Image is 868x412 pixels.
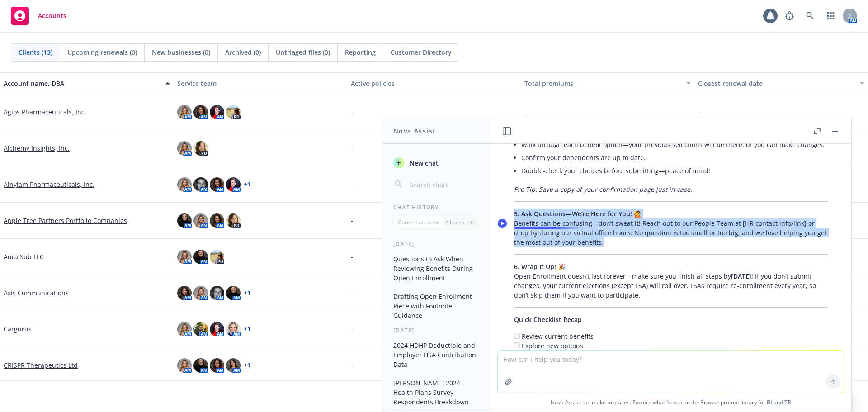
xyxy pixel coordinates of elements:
[694,72,868,94] button: Closest renewal date
[210,358,224,373] img: photo
[698,79,854,88] div: Closest renewal date
[390,289,483,323] button: Drafting Open Enrollment Piece with Footnote Guidance
[382,240,491,248] div: [DATE]
[390,375,483,409] button: [PERSON_NAME] 2024 Health Plans Survey Respondents Breakdown
[382,327,491,334] div: [DATE]
[784,398,791,406] a: TR
[4,288,69,298] a: Axis Communications
[174,72,347,94] button: Service team
[351,288,353,298] span: -
[767,398,772,406] a: BI
[521,151,828,164] li: Confirm your dependents are up to date.
[514,209,828,247] p: Benefits can be confusing—don’t sweat it! Reach out to our People Team at [HR contact info/link] ...
[514,209,642,218] span: 5. Ask Questions—We’re Here for You! 🙋
[210,286,224,300] img: photo
[514,262,828,300] p: Open Enrollment doesn’t last forever—make sure you finish all steps by ! If you don’t submit chan...
[193,213,208,228] img: photo
[445,218,475,226] p: All accounts
[193,358,208,373] img: photo
[244,290,250,296] a: + 1
[210,250,224,264] img: photo
[351,143,353,153] span: -
[67,47,137,57] span: Upcoming renewals (0)
[731,272,751,280] span: [DATE]
[351,324,353,334] span: -
[244,327,250,332] a: + 1
[524,107,527,117] span: -
[390,338,483,372] button: 2024 HDHP Deductible and Employer HSA Contribution Data
[210,213,224,228] img: photo
[514,331,828,341] li: Review current benefits
[4,143,70,153] a: Alchemy Insights, Inc.
[210,105,224,119] img: photo
[398,218,439,226] p: Current account
[4,180,94,189] a: Alnylam Pharmaceuticals, Inc.
[244,182,250,187] a: + 1
[7,3,70,28] a: Accounts
[347,72,521,94] button: Active policies
[514,341,828,350] li: Explore new options
[4,79,160,88] div: Account name, DBA
[226,358,241,373] img: photo
[226,286,241,300] img: photo
[226,177,241,192] img: photo
[4,324,32,334] a: Cargurus
[351,79,517,88] div: Active policies
[4,107,86,117] a: Agios Pharmaceuticals, Inc.
[177,79,344,88] div: Service team
[177,322,192,336] img: photo
[152,47,210,57] span: New businesses (0)
[494,393,848,412] span: Nova Assist can make mistakes. Explore what Nova can do: Browse prompt library for and
[822,7,840,25] a: Switch app
[244,363,250,368] a: + 1
[4,252,44,261] a: Aura Sub LLC
[225,47,261,57] span: Archived (0)
[698,107,700,117] span: -
[177,105,192,119] img: photo
[193,250,208,264] img: photo
[210,177,224,192] img: photo
[521,72,694,94] button: Total premiums
[226,213,241,228] img: photo
[193,322,208,336] img: photo
[4,360,78,370] a: CRISPR Therapeutics Ltd
[193,105,208,119] img: photo
[19,47,52,57] span: Clients (13)
[177,250,192,264] img: photo
[193,177,208,192] img: photo
[351,107,353,117] span: -
[193,286,208,300] img: photo
[524,79,681,88] div: Total premiums
[38,12,66,19] span: Accounts
[177,213,192,228] img: photo
[514,315,582,324] span: Quick Checklist Recap
[408,158,439,168] span: New chat
[276,47,330,57] span: Untriaged files (0)
[382,204,491,211] div: Chat History
[177,358,192,373] img: photo
[351,360,353,370] span: -
[226,322,241,336] img: photo
[177,177,192,192] img: photo
[521,138,828,151] li: Walk through each benefit option—your previous selections will be there, or you can make changes.
[345,47,376,57] span: Reporting
[514,185,692,194] em: Pro Tip: Save a copy of your confirmation page just in case.
[390,155,483,171] button: New chat
[393,126,436,136] h1: Nova Assist
[780,7,798,25] a: Report a Bug
[351,252,353,261] span: -
[514,262,566,271] span: 6. Wrap It Up! 🎉
[226,105,241,119] img: photo
[4,216,127,225] a: Apple Tree Partners Portfolio Companies
[177,286,192,300] img: photo
[408,178,480,191] input: Search chats
[521,164,828,177] li: Double-check your choices before submitting—peace of mind!
[210,322,224,336] img: photo
[351,216,353,225] span: -
[391,47,452,57] span: Customer Directory
[390,251,483,285] button: Questions to Ask When Reviewing Benefits During Open Enrollment
[351,180,353,189] span: -
[193,141,208,156] img: photo
[177,141,192,156] img: photo
[801,7,819,25] a: Search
